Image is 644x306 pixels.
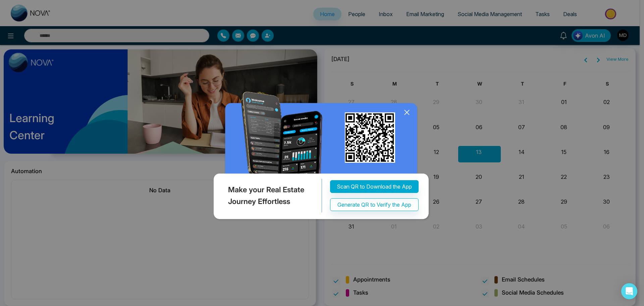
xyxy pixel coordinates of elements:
img: QRModal [212,92,432,222]
button: Scan QR to Download the App [330,180,419,193]
div: Open Intercom Messenger [621,283,637,299]
div: Make your Real Estate Journey Effortless [212,179,322,212]
img: qr_for_download_app.png [345,112,395,163]
button: Generate QR to Verify the App [330,198,419,211]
